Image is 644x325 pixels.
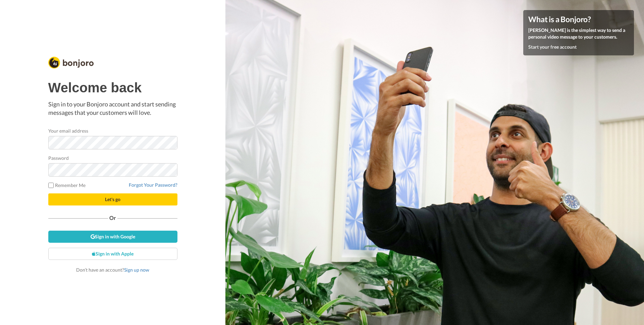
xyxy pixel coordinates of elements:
[48,127,88,134] label: Your email address
[48,154,69,161] label: Password
[48,182,86,189] label: Remember Me
[48,231,177,243] a: Sign in with Google
[129,182,177,188] a: Forgot Your Password?
[76,267,149,273] span: Don’t have an account?
[108,216,117,220] span: Or
[48,100,177,117] p: Sign in to your Bonjoro account and start sending messages that your customers will love.
[124,267,149,273] a: Sign up now
[528,44,577,50] a: Start your free account
[48,80,177,95] h1: Welcome back
[48,193,177,205] button: Let's go
[48,248,177,260] a: Sign in with Apple
[105,196,120,202] span: Let's go
[48,183,54,188] input: Remember Me
[528,15,629,24] h4: What is a Bonjoro?
[528,27,629,40] p: [PERSON_NAME] is the simplest way to send a personal video message to your customers.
